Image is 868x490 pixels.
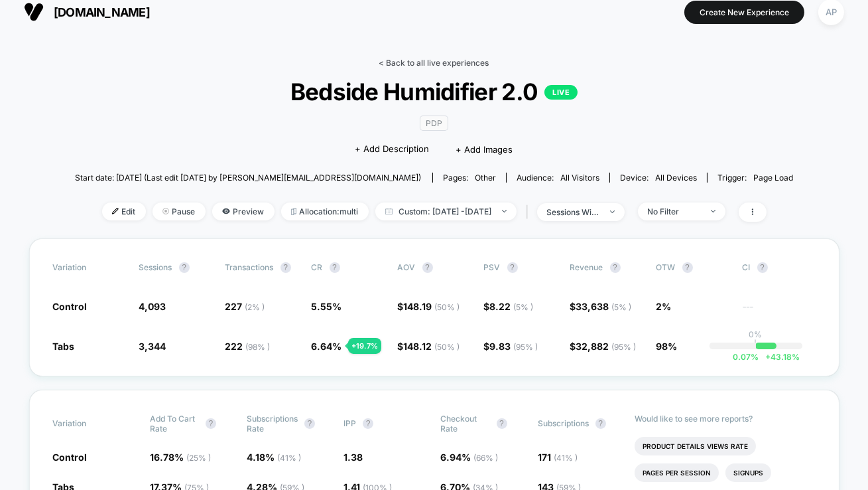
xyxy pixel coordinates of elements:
[435,302,460,312] span: ( 50 % )
[456,144,513,155] span: + Add Images
[475,173,496,183] span: other
[246,342,271,352] span: ( 98 % )
[102,203,146,220] span: Edit
[420,116,448,131] span: PDP
[54,5,150,19] span: [DOMAIN_NAME]
[343,418,356,428] span: IPP
[733,352,759,362] span: 0.07 %
[570,301,632,312] span: $
[225,301,265,312] span: 227
[312,262,323,272] span: CR
[53,262,126,273] span: Variation
[743,303,816,313] span: ---
[441,451,499,463] span: 6.94 %
[711,210,715,212] img: end
[612,302,632,312] span: ( 5 % )
[225,262,274,272] span: Transactions
[162,208,169,214] img: end
[375,203,517,220] span: Custom: [DATE] - [DATE]
[757,262,768,273] button: ?
[247,414,298,434] span: Subscriptions Rate
[725,463,771,482] li: Signups
[609,173,707,183] span: Device:
[635,437,756,455] li: Product Details Views Rate
[490,341,538,352] span: 9.83
[53,341,75,352] span: Tabs
[312,341,342,352] span: 6.64 %
[281,203,369,220] span: Allocation: multi
[484,301,534,312] span: $
[398,341,460,352] span: $
[576,301,632,312] span: 33,638
[610,210,615,213] img: end
[363,418,373,429] button: ?
[150,451,211,463] span: 16.78 %
[422,262,433,273] button: ?
[612,342,637,352] span: ( 95 % )
[53,301,88,312] span: Control
[514,302,534,312] span: ( 5 % )
[247,451,301,463] span: 4.18 %
[75,173,421,183] span: Start date: [DATE] (Last edit [DATE] by [PERSON_NAME][EMAIL_ADDRESS][DOMAIN_NAME])
[385,208,393,214] img: calendar
[497,418,507,429] button: ?
[490,301,534,312] span: 8.22
[245,302,265,312] span: ( 2 % )
[206,418,216,429] button: ?
[765,352,771,362] span: +
[502,210,507,212] img: end
[441,414,490,434] span: Checkout Rate
[655,173,697,183] span: all devices
[759,352,800,362] span: 43.18 %
[348,338,381,354] div: + 19.7 %
[139,341,166,352] span: 3,344
[635,414,816,424] p: Would like to see more reports?
[514,342,538,352] span: ( 95 % )
[330,262,340,273] button: ?
[507,262,518,273] button: ?
[291,208,296,215] img: rebalance
[684,1,804,24] button: Create New Experience
[277,453,301,463] span: ( 41 % )
[280,262,291,273] button: ?
[610,262,621,273] button: ?
[398,301,460,312] span: $
[404,341,460,352] span: 148.12
[547,207,600,217] div: sessions with impression
[139,262,172,272] span: Sessions
[212,203,275,220] span: Preview
[648,206,701,216] div: No Filter
[379,58,489,68] a: < Back to all live experiences
[656,262,729,273] span: OTW
[24,2,44,22] img: Visually logo
[186,453,211,463] span: ( 25 % )
[570,341,637,352] span: $
[570,262,603,272] span: Revenue
[635,463,719,482] li: Pages Per Session
[53,451,88,463] span: Control
[179,262,190,273] button: ?
[656,301,672,312] span: 2%
[312,301,342,312] span: 5.55 %
[538,418,589,428] span: Subscriptions
[484,262,501,272] span: PSV
[20,1,154,23] button: [DOMAIN_NAME]
[398,262,416,272] span: AOV
[112,208,119,214] img: edit
[554,453,578,463] span: ( 41 % )
[544,85,578,100] p: LIVE
[304,418,315,429] button: ?
[404,301,460,312] span: 148.19
[538,451,578,463] span: 171
[576,341,637,352] span: 32,882
[474,453,499,463] span: ( 66 % )
[484,341,538,352] span: $
[743,262,816,273] span: CI
[517,173,599,183] div: Audience:
[443,173,496,183] div: Pages:
[595,418,606,429] button: ?
[560,173,599,183] span: All Visitors
[435,342,460,352] span: ( 50 % )
[150,414,199,434] span: Add To Cart Rate
[523,203,537,222] span: |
